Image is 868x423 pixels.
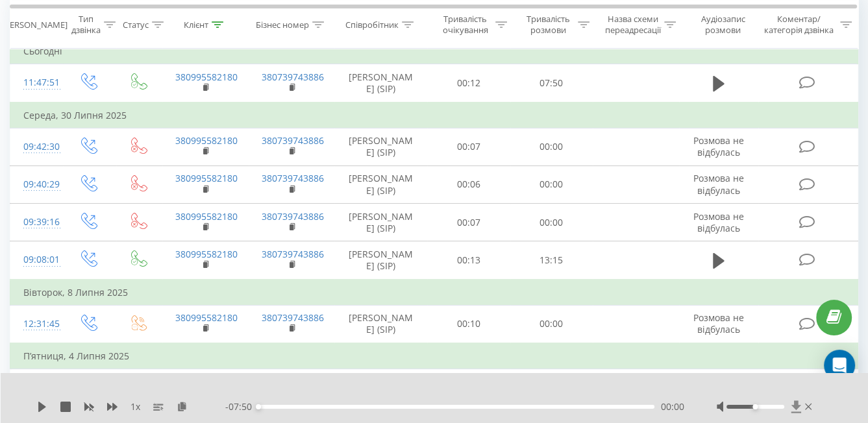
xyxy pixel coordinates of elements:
a: 380995582180 [175,248,238,260]
td: 00:00 [510,305,593,343]
div: Клієнт [184,19,208,30]
td: 00:13 [427,241,510,280]
div: 09:08:01 [23,247,50,272]
a: 380739743886 [262,134,324,147]
a: 380739743886 [262,248,324,260]
div: Accessibility label [256,404,261,409]
div: Назва схеми переадресації [604,14,661,36]
td: 00:00 [510,204,593,241]
td: [PERSON_NAME] (SIP) [334,204,427,241]
td: Середа, 30 Липня 2025 [10,103,858,128]
a: 380995582180 [175,311,238,324]
td: 00:06 [427,165,510,203]
span: - 07:50 [225,400,258,413]
span: Розмова не відбулась [693,311,744,335]
td: 00:10 [427,305,510,343]
td: 00:07 [427,204,510,241]
span: 00:00 [661,400,684,413]
td: 00:15 [427,369,510,407]
td: 00:00 [510,165,593,203]
div: Тривалість очікування [439,14,492,36]
a: 380995582180 [175,172,238,184]
span: Розмова не відбулась [693,134,744,158]
a: 380995582180 [175,134,238,147]
a: 380739743886 [262,71,324,83]
div: Бізнес номер [256,19,309,30]
div: 09:39:16 [23,210,50,235]
td: [PERSON_NAME] (SIP) [334,128,427,165]
div: Співробітник [345,19,399,30]
div: 12:31:45 [23,311,50,337]
td: 00:07 [427,128,510,165]
a: 380995582180 [175,71,238,83]
td: 13:15 [510,241,593,280]
div: 09:42:30 [23,134,50,160]
td: 07:50 [510,64,593,103]
td: Вівторок, 8 Липня 2025 [10,280,858,306]
td: [PERSON_NAME] (SIP) [334,241,427,280]
a: 380995582180 [175,210,238,223]
div: Accessibility label [752,404,758,409]
td: [PERSON_NAME] (SIP) [334,305,427,343]
div: Тривалість розмови [522,14,575,36]
a: 380739743886 [262,210,324,223]
td: [PERSON_NAME] (SIP) [334,64,427,103]
a: 380739743886 [262,311,324,324]
div: Коментар/категорія дзвінка [761,14,837,36]
td: 00:00 [510,369,593,407]
div: [PERSON_NAME] [2,19,68,30]
td: [PERSON_NAME] (SIP) [334,369,427,407]
span: Розмова не відбулась [693,210,744,234]
span: 1 x [130,400,140,413]
div: Аудіозапис розмови [691,14,755,36]
div: 11:47:51 [23,70,50,95]
div: Open Intercom Messenger [824,350,855,381]
a: 380739743886 [262,172,324,184]
td: 00:00 [510,128,593,165]
td: Сьогодні [10,38,858,64]
td: 00:12 [427,64,510,103]
div: Тип дзвінка [71,14,101,36]
div: 09:40:29 [23,172,50,197]
td: [PERSON_NAME] (SIP) [334,165,427,203]
div: Статус [123,19,149,30]
span: Розмова не відбулась [693,172,744,196]
td: П’ятниця, 4 Липня 2025 [10,343,858,369]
